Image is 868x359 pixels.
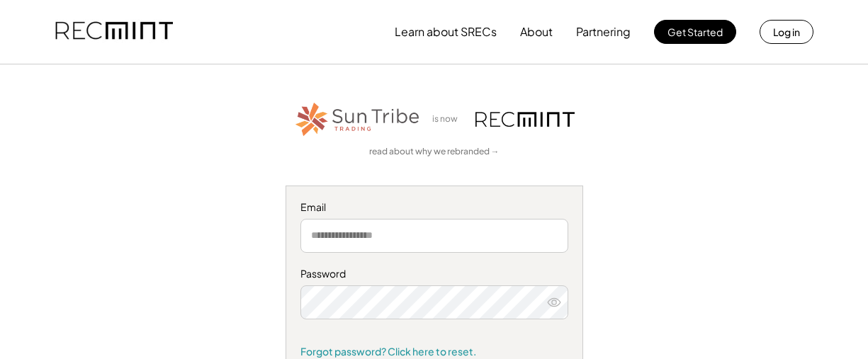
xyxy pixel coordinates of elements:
[55,8,173,56] img: recmint-logotype%403x.png
[654,20,736,44] button: Get Started
[395,18,497,46] button: Learn about SRECs
[300,267,568,281] div: Password
[300,345,568,359] a: Forgot password? Click here to reset.
[760,20,813,44] button: Log in
[294,100,422,139] img: STT_Horizontal_Logo%2B-%2BColor.png
[300,200,568,215] div: Email
[369,146,500,158] a: read about why we rebranded →
[520,18,553,46] button: About
[576,18,631,46] button: Partnering
[429,113,468,125] div: is now
[475,112,575,127] img: recmint-logotype%403x.png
